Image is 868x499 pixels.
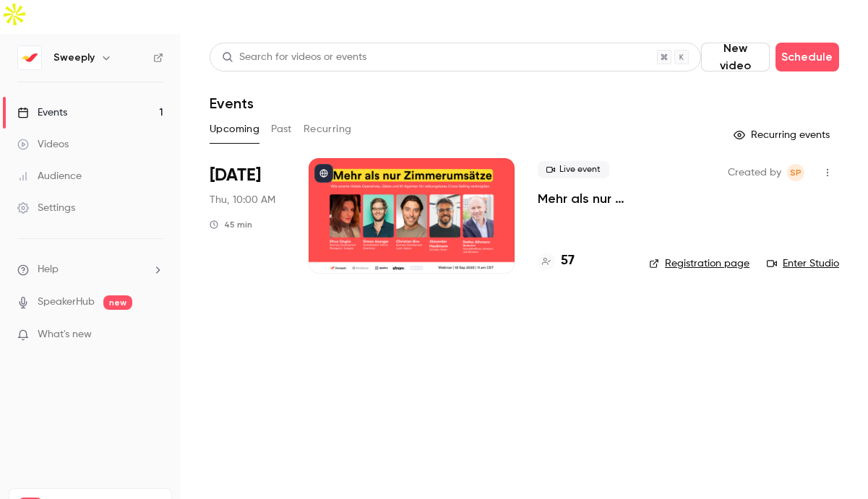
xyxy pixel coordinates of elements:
div: Sep 18 Thu, 11:00 AM (Europe/Berlin) [210,158,285,274]
h6: Sweeply [53,51,95,65]
span: SP [790,164,802,181]
button: New video [701,43,770,71]
button: Recurring events [727,123,839,147]
span: new [103,295,132,310]
div: 45 min [210,219,252,230]
span: Sweeply Partnerships [787,164,804,181]
div: Events [17,105,67,120]
button: Recurring [304,118,352,141]
span: Help [38,262,59,277]
button: Schedule [775,43,839,71]
iframe: Noticeable Trigger [146,329,163,342]
a: Mehr als nur Zimmerumsätze [538,190,626,207]
button: Upcoming [210,118,259,141]
button: Past [271,118,292,141]
div: Audience [17,169,82,183]
span: [DATE] [210,164,261,187]
span: Thu, 10:00 AM [210,193,275,207]
span: Live event [538,161,609,178]
span: What's new [38,327,92,342]
h4: 57 [561,251,575,271]
li: help-dropdown-opener [17,262,163,277]
div: Videos [17,137,69,152]
a: Registration page [649,256,749,271]
a: 57 [538,251,575,271]
a: SpeakerHub [38,295,95,310]
div: Settings [17,201,75,215]
img: Sweeply [18,46,41,69]
h1: Events [210,95,254,112]
div: Search for videos or events [222,50,366,65]
span: Created by [728,164,781,181]
a: Enter Studio [767,256,839,271]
